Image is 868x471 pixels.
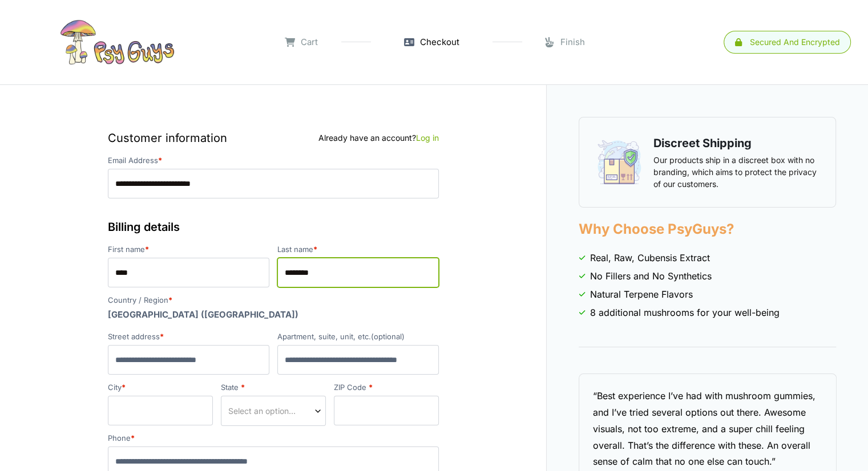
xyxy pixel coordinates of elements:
a: Log in [416,133,439,143]
span: Select an option… [228,405,296,417]
label: State [221,384,326,391]
span: Natural Terpene Flavors [590,287,693,301]
label: Apartment, suite, unit, etc. [277,333,439,340]
span: Finish [560,36,585,49]
label: ZIP Code [334,384,439,391]
strong: Why Choose PsyGuys? [579,221,734,237]
a: Secured and encrypted [724,31,851,54]
label: Phone [108,435,439,442]
a: Cart [285,36,318,49]
span: Checkout [420,36,459,49]
label: Country / Region [108,297,439,304]
h3: Customer information [108,129,439,147]
strong: [GEOGRAPHIC_DATA] ([GEOGRAPHIC_DATA]) [108,309,298,320]
span: Real, Raw, Cubensis Extract [590,251,710,265]
label: First name [108,246,269,253]
span: (optional) [371,332,405,341]
span: 8 additional mushrooms for your well-being [590,306,780,319]
label: Last name [277,246,439,253]
div: Secured and encrypted [750,38,840,46]
h3: Billing details [108,218,439,235]
label: Email Address [108,157,439,164]
span: No Fillers and No Synthetics [590,269,712,283]
strong: Discreet Shipping [653,136,752,150]
div: Already have an account? [318,132,439,144]
div: “Best experience I’ve had with mushroom gummies, and I’ve tried several options out there. Awesom... [593,388,822,470]
label: City [108,384,213,391]
label: Street address [108,333,269,340]
p: Our products ship in a discreet box with no branding, which aims to protect the privacy of our cu... [653,154,819,190]
span: State [221,396,326,426]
